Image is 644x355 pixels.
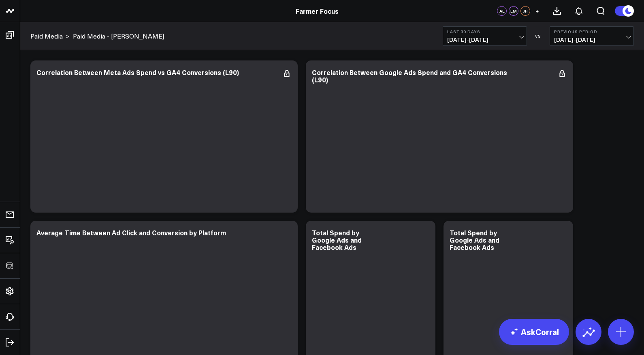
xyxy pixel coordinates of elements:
[509,6,518,16] div: LM
[443,26,527,46] button: Last 30 Days[DATE]-[DATE]
[532,6,542,16] button: +
[554,37,629,43] span: [DATE] - [DATE]
[296,6,339,15] a: Farmer Focus
[30,32,70,41] div: >
[447,37,522,43] span: [DATE] - [DATE]
[73,32,164,41] a: Paid Media - [PERSON_NAME]
[312,68,507,84] div: Correlation Between Google Ads Spend and GA4 Conversions (L90)
[497,6,507,16] div: AL
[30,32,63,41] a: Paid Media
[520,6,530,16] div: JH
[499,319,569,345] a: AskCorral
[450,228,499,252] div: Total Spend by Google Ads and Facebook Ads
[36,68,239,77] div: Correlation Between Meta Ads Spend vs GA4 Conversions (L90)
[312,228,362,252] div: Total Spend by Google Ads and Facebook Ads
[554,29,629,34] b: Previous Period
[535,8,539,14] span: +
[447,29,522,34] b: Last 30 Days
[36,228,226,237] div: Average Time Between Ad Click and Conversion by Platform
[531,34,546,39] div: VS
[550,26,634,46] button: Previous Period[DATE]-[DATE]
